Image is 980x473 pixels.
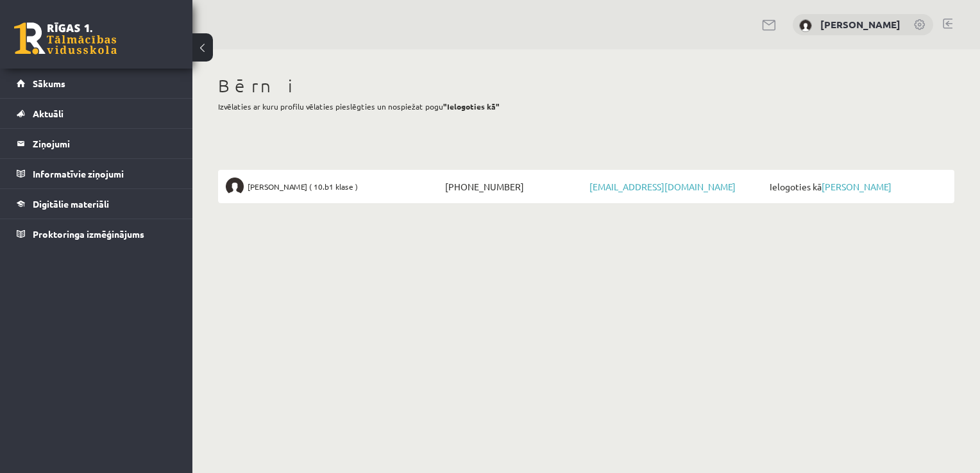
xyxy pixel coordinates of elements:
h1: Bērni [218,75,954,97]
legend: Informatīvie ziņojumi [33,159,176,188]
b: "Ielogoties kā" [443,101,500,112]
span: [PHONE_NUMBER] [442,178,586,195]
a: Proktoringa izmēģinājums [17,219,176,249]
span: Digitālie materiāli [33,198,109,210]
img: Irina Jarošenko [799,19,812,32]
img: Elīna Kivriņa [226,178,244,195]
a: [PERSON_NAME] [820,18,900,31]
a: Aktuāli [17,99,176,128]
span: Ielogoties kā [766,178,947,195]
span: Sākums [33,78,65,89]
a: Digitālie materiāli [17,189,176,219]
a: [PERSON_NAME] [822,181,891,192]
a: Rīgas 1. Tālmācības vidusskola [14,22,117,54]
p: Izvēlaties ar kuru profilu vēlaties pieslēgties un nospiežat pogu [218,101,954,112]
span: Proktoringa izmēģinājums [33,228,144,240]
span: Aktuāli [33,108,63,119]
a: Informatīvie ziņojumi [17,159,176,188]
span: [PERSON_NAME] ( 10.b1 klase ) [248,178,358,195]
a: Ziņojumi [17,129,176,158]
a: [EMAIL_ADDRESS][DOMAIN_NAME] [589,181,736,192]
a: Sākums [17,69,176,98]
legend: Ziņojumi [33,129,176,158]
